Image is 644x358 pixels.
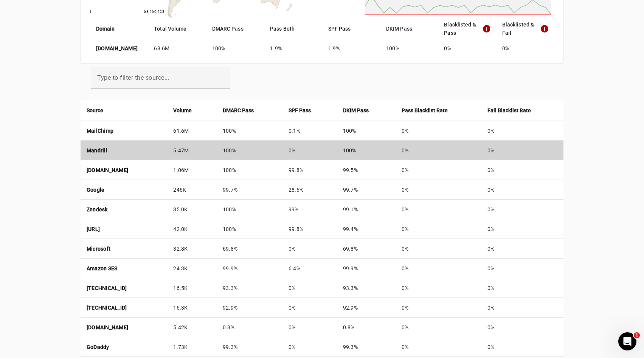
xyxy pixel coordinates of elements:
strong: DMARC Pass [223,106,254,115]
mat-header-cell: SPF Pass [322,18,380,39]
mat-cell: 100% [206,39,264,57]
td: 69.8% [337,239,396,259]
td: 99.7% [337,180,396,200]
div: Fail Blacklist Rate [487,106,557,115]
td: 24.3K [167,259,216,278]
td: 5.42K [167,318,216,337]
td: 0% [396,121,481,141]
strong: MailChimp [87,128,113,134]
div: Volume [173,106,210,115]
mat-cell: 100% [380,39,438,57]
td: 28.6% [282,180,337,200]
td: 100% [217,160,282,180]
strong: Mandrill [87,147,107,153]
strong: Pass Blacklist Rate [402,106,448,115]
td: 99.1% [337,200,396,219]
td: 0% [396,180,481,200]
td: 99.9% [217,259,282,278]
td: 100% [337,141,396,160]
strong: [TECHNICAL_ID] [87,305,127,311]
td: 0.8% [217,318,282,337]
td: 0% [481,141,563,160]
td: 5.47M [167,141,216,160]
td: 0% [481,180,563,200]
td: 100% [217,219,282,239]
td: 6.4% [282,259,337,278]
td: 0.1% [282,121,337,141]
td: 0% [396,160,481,180]
td: 100% [217,141,282,160]
text: 1 [89,9,92,14]
div: DMARC Pass [223,106,276,115]
mat-header-cell: DKIM Pass [380,18,438,39]
td: 0% [396,337,481,357]
td: 0% [396,318,481,337]
td: 0% [481,160,563,180]
td: 61.6M [167,121,216,141]
mat-header-cell: Total Volume [148,18,206,39]
mat-cell: 0% [496,39,557,57]
div: Pass Blacklist Rate [402,106,475,115]
td: 99% [282,200,337,219]
mat-header-cell: DMARC Pass [206,18,264,39]
td: 0% [396,219,481,239]
td: 0% [481,337,563,357]
td: 99.7% [217,180,282,200]
td: 99.3% [337,337,396,357]
td: 0% [282,337,337,357]
td: 0% [282,278,337,298]
mat-cell: 1.9% [322,39,380,57]
td: 85.0K [167,200,216,219]
div: SPF Pass [289,106,331,115]
td: 16.3K [167,298,216,318]
strong: GoDaddy [87,344,109,350]
td: 42.0K [167,219,216,239]
text: 68,460,423 [144,9,164,14]
td: 100% [337,121,396,141]
strong: [TECHNICAL_ID] [87,285,127,291]
td: 0% [481,278,563,298]
td: 0% [282,298,337,318]
td: 0% [396,298,481,318]
td: 32.8K [167,239,216,259]
td: 0% [396,200,481,219]
td: 0% [396,278,481,298]
td: 93.3% [217,278,282,298]
strong: Zendesk [87,206,108,212]
mat-header-cell: Blacklisted & Fail [496,18,557,39]
td: 99.5% [337,160,396,180]
mat-icon: info [540,24,548,33]
td: 100% [217,200,282,219]
td: 0% [396,141,481,160]
td: 100% [217,121,282,141]
td: 99.8% [282,160,337,180]
td: 0% [481,200,563,219]
td: 99.3% [217,337,282,357]
td: 0% [481,219,563,239]
strong: Volume [173,106,192,115]
td: 0% [481,259,563,278]
strong: Fail Blacklist Rate [487,106,531,115]
td: 99.9% [337,259,396,278]
strong: [DOMAIN_NAME] [96,45,138,52]
td: 92.9% [217,298,282,318]
div: DKIM Pass [343,106,390,115]
mat-cell: 1.9% [264,39,322,57]
strong: Google [87,187,105,193]
td: 1.73K [167,337,216,357]
td: 99.4% [337,219,396,239]
span: 1 [634,332,640,338]
td: 246K [167,180,216,200]
strong: DKIM Pass [343,106,369,115]
div: Source [87,106,161,115]
mat-label: Type to filter the source... [97,74,169,81]
strong: Amazon SES [87,265,118,271]
strong: [DOMAIN_NAME] [87,167,128,173]
strong: Domain [96,25,115,33]
strong: [URL] [87,226,100,232]
td: 0% [481,239,563,259]
strong: Source [87,106,103,115]
strong: SPF Pass [289,106,311,115]
strong: [DOMAIN_NAME] [87,324,128,330]
strong: Microsoft [87,246,110,252]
